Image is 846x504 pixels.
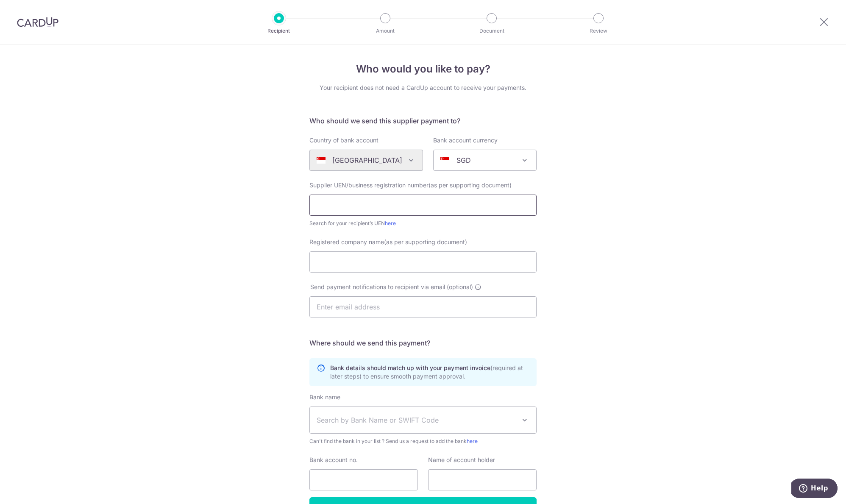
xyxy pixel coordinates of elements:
div: Search for your recipient’s UEN [309,219,537,228]
img: CardUp [17,17,58,27]
span: Registered company name(as per supporting document) [309,238,467,245]
h5: Who should we send this supplier payment to? [309,116,537,126]
p: Amount [354,27,417,35]
span: SGD [433,150,537,171]
span: Help [19,6,37,14]
p: Document [460,27,523,35]
h4: Who would you like to pay? [309,61,537,77]
span: Supplier UEN/business registration number(as per supporting document) [309,181,512,189]
span: Can't find the bank in your list ? Send us a request to add the bank [309,437,537,446]
label: Name of account holder [428,456,495,464]
label: Bank account no. [309,456,358,464]
label: Country of bank account [309,136,378,145]
span: Search by Bank Name or SWIFT Code [317,415,516,425]
p: Review [567,27,630,35]
p: SGD [456,155,471,165]
a: here [385,220,396,226]
div: Your recipient does not need a CardUp account to receive your payments. [309,84,537,92]
input: Enter email address [309,296,537,317]
h5: Where should we send this payment? [309,338,537,348]
span: SGD [434,150,536,170]
iframe: Opens a widget where you can find more information [791,479,838,500]
label: Bank account currency [433,136,498,145]
a: here [467,438,478,444]
p: Recipient [248,27,310,35]
p: Bank details should match up with your payment invoice [330,364,529,381]
label: Bank name [309,393,340,401]
span: Send payment notifications to recipient via email (optional) [310,283,473,291]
